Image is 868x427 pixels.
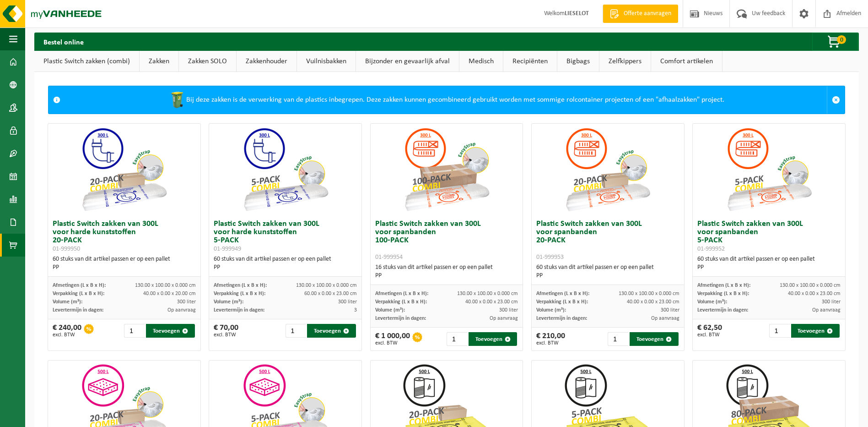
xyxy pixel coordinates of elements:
span: Levertermijn in dagen: [53,307,103,313]
span: 01-999952 [697,246,725,252]
span: Verpakking (L x B x H): [53,291,104,296]
span: Volume (m³): [697,299,727,305]
span: Volume (m³): [536,307,566,313]
span: Op aanvraag [167,307,196,313]
span: Afmetingen (L x B x H): [536,291,589,296]
span: Verpakking (L x B x H): [697,291,749,296]
button: 0 [812,33,858,51]
img: 01-999954 [401,124,492,215]
a: Recipiënten [503,51,557,72]
button: Toevoegen [630,332,678,346]
span: Volume (m³): [214,299,243,305]
img: WB-0240-HPE-GN-50.png [168,91,186,109]
span: 60.00 x 0.00 x 23.00 cm [304,291,357,296]
div: € 240,00 [53,324,81,338]
span: 40.00 x 0.00 x 23.00 cm [465,299,518,305]
a: Plastic Switch zakken (combi) [34,51,139,72]
span: 130.00 x 100.00 x 0.000 cm [135,283,196,288]
h3: Plastic Switch zakken van 300L voor spanbanden 5-PACK [697,220,841,253]
span: 01-999949 [214,246,241,252]
span: 0 [837,35,846,44]
span: Levertermijn in dagen: [214,307,264,313]
span: Levertermijn in dagen: [375,316,426,321]
div: 60 stuks van dit artikel passen er op een pallet [214,255,357,272]
span: excl. BTW [375,340,410,346]
div: PP [536,272,679,280]
h3: Plastic Switch zakken van 300L voor spanbanden 100-PACK [375,220,518,261]
span: excl. BTW [214,332,238,338]
span: Afmetingen (L x B x H): [214,283,267,288]
span: 01-999950 [53,246,80,252]
div: 16 stuks van dit artikel passen er op een pallet [375,263,518,280]
span: Afmetingen (L x B x H): [697,283,750,288]
h2: Bestel online [34,33,93,50]
span: Volume (m³): [375,307,405,313]
span: 130.00 x 100.00 x 0.000 cm [780,283,841,288]
span: Op aanvraag [651,316,679,321]
button: Toevoegen [791,324,840,338]
div: 60 stuks van dit artikel passen er op een pallet [53,255,196,272]
a: Offerte aanvragen [603,5,678,23]
div: PP [53,263,196,272]
span: Offerte aanvragen [621,9,674,18]
span: Verpakking (L x B x H): [214,291,265,296]
a: Vuilnisbakken [297,51,356,72]
img: 01-999950 [78,124,170,215]
span: 300 liter [822,299,841,305]
span: 40.00 x 0.00 x 20.00 cm [143,291,196,296]
a: Zakkenhouder [237,51,297,72]
span: Volume (m³): [53,299,82,305]
span: 130.00 x 100.00 x 0.000 cm [457,291,518,296]
div: € 62,50 [697,324,722,338]
a: Bigbags [557,51,599,72]
div: PP [697,263,841,272]
input: 1 [286,324,307,338]
div: € 70,00 [214,324,238,338]
span: Afmetingen (L x B x H): [375,291,428,296]
span: excl. BTW [536,340,565,346]
h3: Plastic Switch zakken van 300L voor harde kunststoffen 5-PACK [214,220,357,253]
div: 60 stuks van dit artikel passen er op een pallet [536,263,679,280]
img: 01-999952 [723,124,815,215]
span: excl. BTW [53,332,81,338]
div: PP [214,263,357,272]
a: Comfort artikelen [651,51,722,72]
button: Toevoegen [146,324,194,338]
a: Zakken [140,51,178,72]
span: Op aanvraag [490,316,518,321]
h3: Plastic Switch zakken van 300L voor spanbanden 20-PACK [536,220,679,261]
input: 1 [447,332,468,346]
div: € 1 000,00 [375,332,410,346]
h3: Plastic Switch zakken van 300L voor harde kunststoffen 20-PACK [53,220,196,253]
span: Levertermijn in dagen: [536,316,587,321]
div: 60 stuks van dit artikel passen er op een pallet [697,255,841,272]
input: 1 [608,332,629,346]
a: Bijzonder en gevaarlijk afval [356,51,459,72]
a: Zakken SOLO [179,51,236,72]
span: excl. BTW [697,332,722,338]
strong: LIESELOT [565,10,589,17]
input: 1 [769,324,790,338]
span: 300 liter [338,299,357,305]
a: Sluit melding [827,86,845,114]
span: 300 liter [661,307,679,313]
div: PP [375,272,518,280]
span: 300 liter [177,299,196,305]
img: 01-999949 [240,124,331,215]
span: 01-999953 [536,254,564,261]
span: Op aanvraag [812,307,841,313]
a: Zelfkippers [599,51,651,72]
span: 40.00 x 0.00 x 23.00 cm [788,291,841,296]
span: Verpakking (L x B x H): [536,299,588,305]
a: Medisch [459,51,503,72]
button: Toevoegen [469,332,517,346]
span: 130.00 x 100.00 x 0.000 cm [296,283,357,288]
span: Verpakking (L x B x H): [375,299,427,305]
button: Toevoegen [307,324,356,338]
span: 3 [354,307,357,313]
span: 01-999954 [375,254,403,261]
img: 01-999953 [562,124,653,215]
span: 40.00 x 0.00 x 23.00 cm [627,299,679,305]
span: 300 liter [499,307,518,313]
div: € 210,00 [536,332,565,346]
